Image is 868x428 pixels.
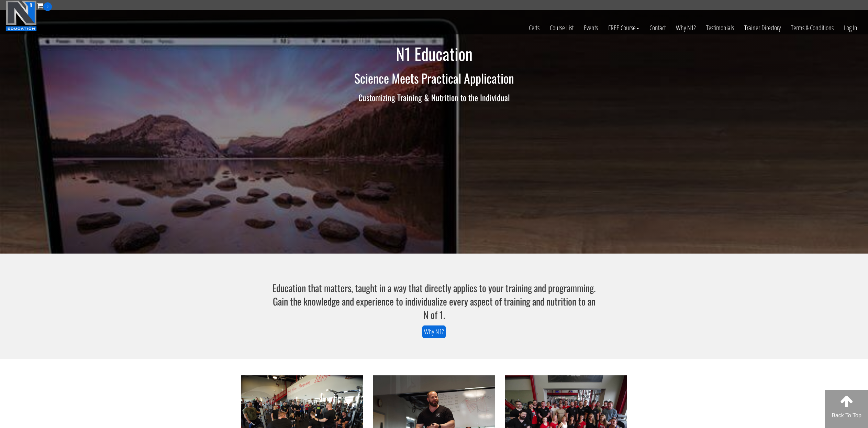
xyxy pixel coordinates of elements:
a: Why N1? [422,325,446,338]
a: Trainer Directory [739,11,786,45]
a: Terms & Conditions [786,11,839,45]
h1: N1 Education [233,45,635,63]
a: Why N1? [671,11,701,45]
a: Course List [545,11,579,45]
img: n1-education [5,0,37,31]
a: Events [579,11,603,45]
a: Testimonials [701,11,739,45]
a: Contact [644,11,671,45]
a: Log In [839,11,863,45]
a: FREE Course [603,11,644,45]
h3: Customizing Training & Nutrition to the Individual [233,93,635,102]
h3: Education that matters, taught in a way that directly applies to your training and programming. G... [270,281,598,322]
span: 0 [43,2,52,11]
a: Certs [524,11,545,45]
a: 0 [37,1,52,10]
h2: Science Meets Practical Application [233,71,635,85]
